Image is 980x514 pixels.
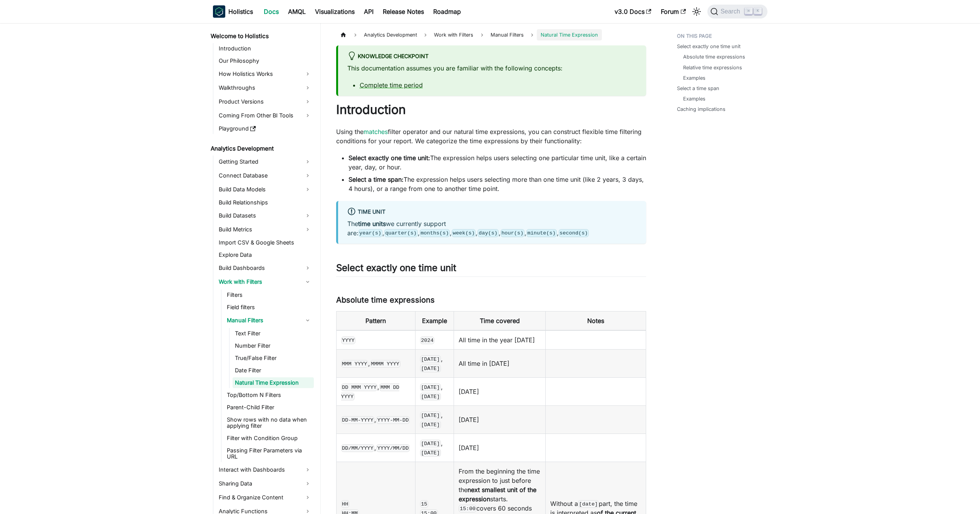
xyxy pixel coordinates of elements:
[224,314,314,326] a: Manual Filters
[364,128,388,136] a: matches
[224,433,314,444] a: Filter with Condition Group
[537,29,602,40] span: Natural Time Expression
[420,449,441,457] code: [DATE]
[384,229,418,237] code: quarter(s)
[370,360,400,368] code: MMMM YYYY
[224,302,314,313] a: Field filters
[233,353,314,363] a: True/False Filter
[347,52,637,62] div: Knowledge Checkpoint
[283,5,310,18] a: AMQL
[376,444,410,452] code: YYYY/MM/DD
[216,249,314,260] a: Explore Data
[216,491,314,504] a: Find & Organize Content
[216,223,314,236] a: Build Metrics
[358,220,386,228] strong: time units
[336,434,415,462] td: ,
[420,393,441,400] code: [DATE]
[677,43,740,50] a: Select exactly one time unit
[415,405,454,434] td: ,
[341,360,368,368] code: MMM YYYY
[429,5,466,18] a: Roadmap
[208,143,314,154] a: Analytics Development
[348,153,646,172] li: The expression helps users selecting one particular time unit, like a certain year, day, or hour.
[420,500,429,508] code: 15
[677,105,725,113] a: Caching implications
[336,295,646,305] h3: Absolute time expressions
[216,183,314,196] a: Build Data Models
[754,8,762,15] kbd: K
[216,55,314,66] a: Our Philosophy
[420,440,441,447] code: [DATE]
[216,276,314,288] a: Work with Filters
[347,64,637,73] p: This documentation assumes you are familiar with the following concepts:
[233,340,314,351] a: Number Filter
[341,383,399,400] code: MMM DD YYYY
[683,64,742,71] a: Relative time expressions
[205,23,321,514] nav: Docs sidebar
[430,29,477,40] span: Work with Filters
[487,29,528,40] span: Manual Filters
[336,29,646,40] nav: Breadcrumbs
[216,43,314,54] a: Introduction
[559,229,589,237] code: second(s)
[454,377,546,405] td: [DATE]
[656,5,690,18] a: Forum
[224,414,314,431] a: Show rows with no data when applying filter
[216,169,314,182] a: Connect Database
[348,175,646,193] li: The expression helps users selecting more than one time unit (like 2 years, 3 days, 4 hours), or ...
[348,154,430,162] strong: Select exactly one time unit:
[216,95,314,108] a: Product Versions
[526,229,557,237] code: minute(s)
[336,405,415,434] td: ,
[310,5,359,18] a: Visualizations
[213,5,225,18] img: Holistics
[501,229,524,237] code: hour(s)
[336,29,351,40] a: Home page
[341,337,356,344] code: YYYY
[376,416,410,424] code: YYYY-MM-DD
[360,29,421,40] span: Analytics Development
[420,383,441,391] code: [DATE]
[420,355,441,363] code: [DATE]
[545,311,646,330] th: Notes
[454,311,546,330] th: Time covered
[454,405,546,434] td: [DATE]
[233,365,314,376] a: Date Filter
[216,237,314,248] a: Import CSV & Google Sheets
[454,349,546,377] td: All time in [DATE]
[259,5,283,18] a: Docs
[683,95,705,102] a: Examples
[415,434,454,462] td: ,
[216,123,314,134] a: Playground
[216,209,314,222] a: Build Datasets
[336,349,415,377] td: ,
[420,421,441,429] code: [DATE]
[216,197,314,208] a: Build Relationships
[224,290,314,300] a: Filters
[336,102,646,117] h1: Introduction
[216,156,314,168] a: Getting Started
[341,416,375,424] code: DD-MM-YYYY
[216,464,314,476] a: Interact with Dashboards
[745,8,752,15] kbd: ⌘
[452,229,476,237] code: week(s)
[683,74,705,82] a: Examples
[341,500,350,508] code: HH
[336,311,415,330] th: Pattern
[360,81,423,89] a: Complete time period
[415,311,454,330] th: Example
[420,365,441,372] code: [DATE]
[690,5,703,18] button: Switch between dark and light mode (currently light mode)
[341,383,378,391] code: DD MMM YYYY
[420,229,450,237] code: months(s)
[610,5,656,18] a: v3.0 Docs
[336,262,646,277] h2: Select exactly one time unit
[359,5,378,18] a: API
[459,505,476,512] code: 15:00
[224,445,314,462] a: Passing Filter Parameters via URL
[228,7,253,16] b: Holistics
[208,31,314,42] a: Welcome to Holistics
[224,402,314,413] a: Parent-Child Filter
[216,82,314,94] a: Walkthroughs
[358,229,382,237] code: year(s)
